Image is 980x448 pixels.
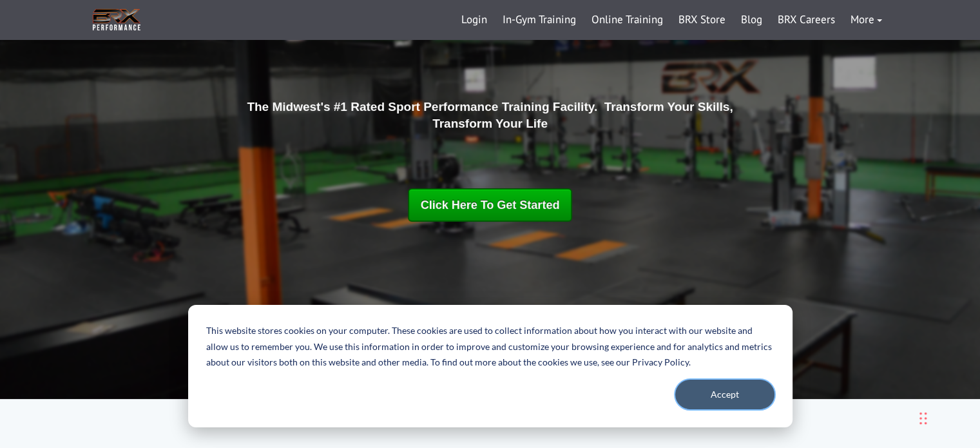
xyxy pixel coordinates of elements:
a: BRX Store [671,5,733,35]
a: BRX Careers [770,5,843,35]
strong: The Midwest's #1 Rated Sport Performance Training Facility. Transform Your Skills, Transform Your... [247,100,733,131]
a: Online Training [584,5,671,35]
a: Click Here To Get Started [408,188,573,222]
span: Click Here To Get Started [421,199,560,211]
button: Accept [675,380,774,409]
a: In-Gym Training [495,5,584,35]
div: Cookie banner [188,305,793,427]
div: Navigation Menu [454,5,890,35]
a: Login [454,5,495,35]
div: Drag [919,399,927,438]
iframe: Chat Widget [798,309,980,448]
a: Blog [733,5,770,35]
p: This website stores cookies on your computer. These cookies are used to collect information about... [206,323,774,371]
a: More [843,5,890,35]
img: BRX Transparent Logo-2 [91,6,142,33]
